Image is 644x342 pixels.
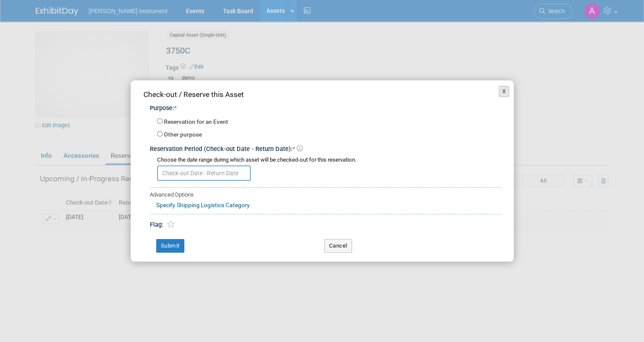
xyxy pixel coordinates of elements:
label: Other purpose [164,131,202,139]
button: X [499,86,509,97]
input: Check-out Date - Return Date [157,165,251,181]
div: Reservation Period (Check-out Date - Return Date): [150,141,501,154]
div: Choose the date range during which asset will be checked-out for this reservation. [157,156,501,164]
label: Reservation for an Event [164,118,228,126]
button: Submit [156,239,184,253]
div: Advanced Options [150,191,501,199]
a: Specify Shipping Logistics Category [156,202,250,208]
span: Check-out / Reserve this Asset [143,90,244,99]
span: Flag: [150,221,163,228]
button: Cancel [324,239,352,253]
div: Purpose: [150,104,501,113]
